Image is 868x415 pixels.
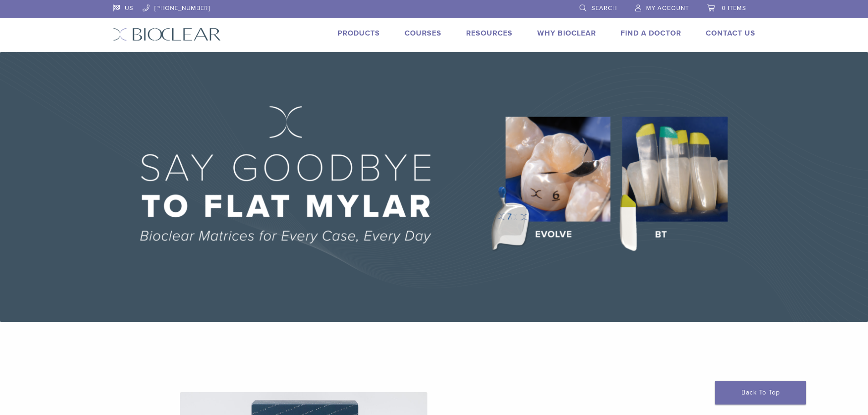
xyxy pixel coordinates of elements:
[646,5,689,12] span: My Account
[591,5,617,12] span: Search
[715,381,806,405] a: Back To Top
[405,29,442,38] a: Courses
[621,29,681,38] a: Find A Doctor
[537,29,596,38] a: Why Bioclear
[113,28,221,41] img: Bioclear
[722,5,746,12] span: 0 items
[338,29,380,38] a: Products
[706,29,755,38] a: Contact Us
[466,29,513,38] a: Resources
